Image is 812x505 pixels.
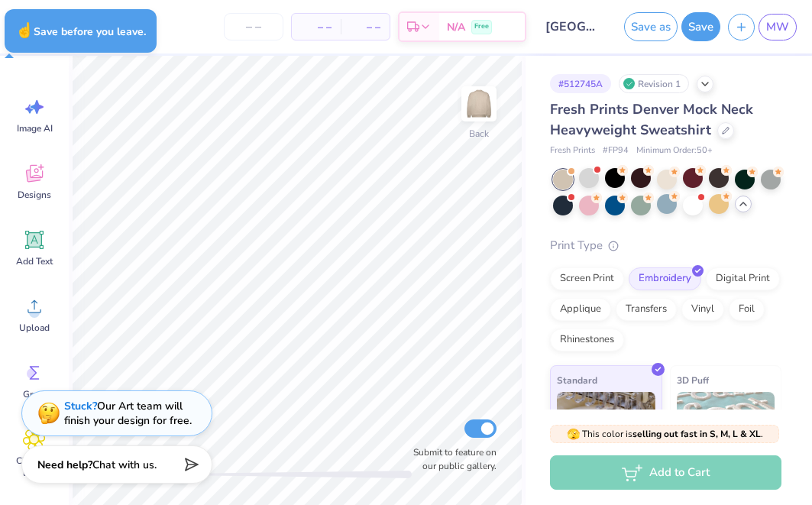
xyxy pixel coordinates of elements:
[37,458,92,472] strong: Need help?
[557,372,597,388] span: Standard
[616,298,677,321] div: Transfers
[469,127,489,141] div: Back
[681,12,720,41] button: Save
[405,445,497,473] label: Submit to feature on our public gallery.
[350,19,380,35] span: – –
[677,372,709,388] span: 3D Puff
[464,89,494,119] img: Back
[729,298,765,321] div: Foil
[534,11,609,42] input: Untitled Design
[17,122,53,134] span: Image AI
[9,455,60,479] span: Clipart & logos
[681,298,724,321] div: Vinyl
[23,388,47,400] span: Greek
[92,458,157,472] span: Chat with us.
[677,392,775,468] img: 3D Puff
[550,329,624,351] div: Rhinestones
[64,399,97,413] strong: Stuck?
[447,19,465,35] span: N/A
[567,427,580,442] span: 🫣
[16,255,53,267] span: Add Text
[301,19,332,35] span: – –
[766,18,789,36] span: MW
[550,100,753,139] span: Fresh Prints Denver Mock Neck Heavyweight Sweatshirt
[19,322,50,334] span: Upload
[603,144,629,157] span: # FP94
[567,427,763,441] span: This color is .
[619,74,689,93] div: Revision 1
[636,144,713,157] span: Minimum Order: 50 +
[18,189,51,201] span: Designs
[550,267,624,290] div: Screen Print
[550,298,611,321] div: Applique
[557,392,655,468] img: Standard
[706,267,780,290] div: Digital Print
[474,21,489,32] span: Free
[64,399,192,428] div: Our Art team will finish your design for free.
[550,237,781,254] div: Print Type
[550,144,595,157] span: Fresh Prints
[224,13,283,40] input: – –
[759,14,797,40] a: MW
[629,267,701,290] div: Embroidery
[632,428,761,440] strong: selling out fast in S, M, L & XL
[624,12,678,41] button: Save as
[550,74,611,93] div: # 512745A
